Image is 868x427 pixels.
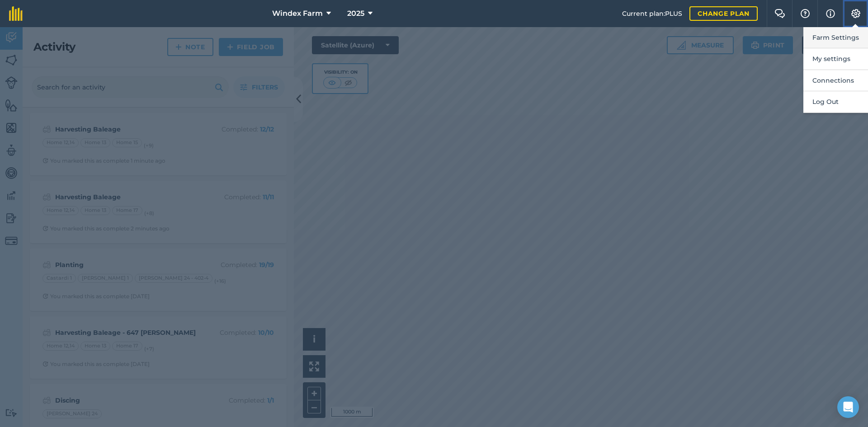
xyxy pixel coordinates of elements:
img: A question mark icon [800,9,811,18]
span: Current plan : PLUS [622,9,682,19]
button: Connections [803,70,868,91]
span: Windex Farm [272,8,323,19]
div: Open Intercom Messenger [837,396,859,418]
span: 2025 [347,8,364,19]
img: Two speech bubbles overlapping with the left bubble in the forefront [774,9,785,18]
button: Log Out [803,91,868,113]
img: svg+xml;base64,PHN2ZyB4bWxucz0iaHR0cDovL3d3dy53My5vcmcvMjAwMC9zdmciIHdpZHRoPSIxNyIgaGVpZ2h0PSIxNy... [826,8,835,19]
a: Change plan [689,6,758,21]
button: Farm Settings [803,27,868,48]
button: My settings [803,48,868,70]
img: A cog icon [850,9,861,18]
img: fieldmargin Logo [9,6,23,21]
